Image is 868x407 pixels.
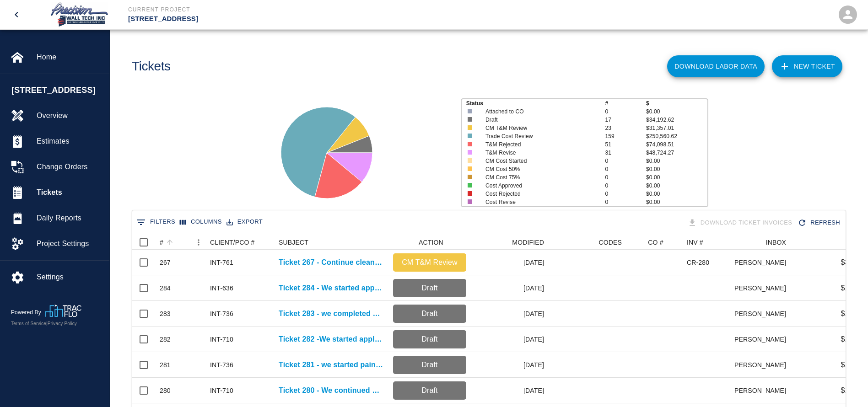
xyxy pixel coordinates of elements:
div: CO # [648,235,663,250]
p: Draft [397,308,463,319]
p: $48,724.27 [646,149,707,157]
div: CLIENT/PCO # [205,235,274,250]
div: Refresh the list [796,215,844,231]
p: CM Cost Started [485,157,593,165]
p: $250,560.62 [646,132,707,140]
p: 0 [605,165,646,173]
p: $34,192.62 [646,116,707,124]
p: $ [646,99,707,107]
div: INT-710 [210,386,233,395]
span: | [46,321,48,326]
div: Tickets download in groups of 15 [686,215,796,231]
p: CM T&M Review [485,124,593,132]
div: [DATE] [471,250,549,275]
p: Draft [397,359,463,370]
p: 0 [605,182,646,190]
button: Download Labor Data [667,55,765,77]
p: 0 [605,107,646,116]
p: Powered By [11,308,45,316]
div: INT-736 [210,360,233,370]
div: [DATE] [471,352,549,378]
p: 159 [605,132,646,140]
p: 17 [605,116,646,124]
div: SUBJECT [274,235,388,250]
p: 0 [605,198,646,206]
div: [PERSON_NAME] [735,378,791,403]
p: $0.00 [646,165,707,173]
a: Ticket 280 - We continued doing touch-up paint on walls, ceilings, metal doors, and frames [279,385,384,396]
p: Draft [485,116,593,124]
p: Trade Cost Review [485,132,593,140]
div: CO # [626,235,682,250]
div: 282 [160,335,171,344]
p: 0 [605,173,646,182]
div: 283 [160,309,171,318]
span: Estimates [37,136,102,147]
img: Precision Wall Tech, Inc. [49,2,110,27]
div: ACTION [419,235,443,250]
button: Select columns [178,215,224,229]
p: Draft [397,334,463,345]
div: [PERSON_NAME] [735,275,791,301]
p: $0.00 [646,190,707,198]
div: Chat Widget [822,363,868,407]
p: $0.00 [646,173,707,182]
div: INV # [687,235,703,250]
div: 280 [160,386,171,395]
div: [DATE] [471,327,549,352]
div: 281 [160,360,171,370]
div: 284 [160,284,171,293]
div: [PERSON_NAME] [735,301,791,327]
p: 0 [605,157,646,165]
div: INBOX [735,235,791,250]
p: Status [466,99,605,107]
p: $0.00 [646,182,707,190]
div: 267 [160,258,171,267]
p: $0.00 [646,157,707,165]
div: CR-280 [687,258,709,267]
div: INT-710 [210,335,233,344]
span: Settings [37,272,102,283]
span: [STREET_ADDRESS] [11,84,105,96]
button: Export [224,215,265,229]
p: Cost Revise [485,198,593,206]
div: [PERSON_NAME] [735,327,791,352]
div: ACTION [388,235,471,250]
a: Ticket 281 - we started painting the intumescent paint. [279,359,384,370]
p: 51 [605,140,646,149]
a: Ticket 282 -We started applying primer and two finish coats [279,334,384,345]
div: [DATE] [471,378,549,403]
div: INBOX [766,235,786,250]
p: Cost Approved [485,182,593,190]
p: $0.00 [646,198,707,206]
div: INT-761 [210,258,233,267]
a: Ticket 283 - we completed painting the intumescent paint [279,308,384,319]
div: # [155,235,205,250]
span: Daily Reports [37,213,102,224]
p: Draft [397,283,463,294]
p: CM Cost 75% [485,173,593,182]
div: MODIFIED [471,235,549,250]
p: 0 [605,190,646,198]
p: $0.00 [646,107,707,116]
a: Ticket 267 - Continue cleaning and repainting floor in stair 2 [279,257,384,268]
p: $31,357.01 [646,124,707,132]
p: CM Cost 50% [485,165,593,173]
div: INT-636 [210,284,233,293]
p: CM T&M Review [397,257,463,268]
div: CLIENT/PCO # [210,235,255,250]
span: Project Settings [37,238,102,249]
p: T&M Revise [485,149,593,157]
p: Ticket 284 - We started applying two finish coats on conduits installed after our final coat and ... [279,283,384,294]
div: INT-736 [210,309,233,318]
p: [STREET_ADDRESS] [128,14,484,24]
div: [DATE] [471,301,549,327]
div: CODES [549,235,626,250]
p: # [605,99,646,107]
p: Cost Rejected [485,190,593,198]
button: Refresh [796,215,844,231]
